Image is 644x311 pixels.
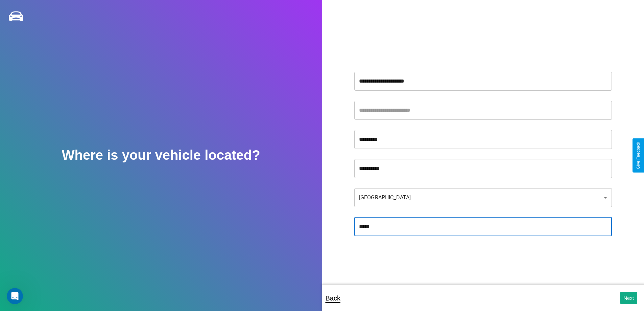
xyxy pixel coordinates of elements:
[354,188,612,207] div: [GEOGRAPHIC_DATA]
[7,288,23,304] iframe: Intercom live chat
[636,142,641,169] div: Give Feedback
[326,292,340,304] p: Back
[62,148,260,163] h2: Where is your vehicle located?
[620,292,637,304] button: Next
